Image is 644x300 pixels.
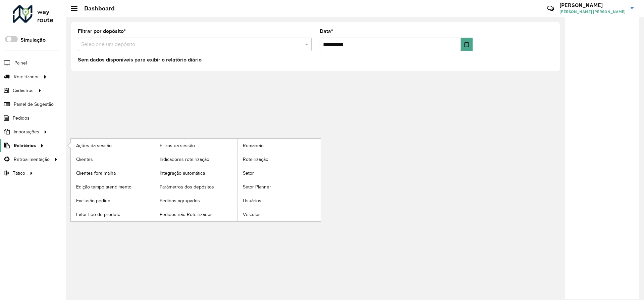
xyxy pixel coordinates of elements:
label: Data [320,27,333,35]
span: Pedidos agrupados [160,197,200,204]
span: Indicadores roteirização [160,156,209,163]
span: Edição tempo atendimento [76,183,131,190]
a: Ações da sessão [71,139,154,152]
span: Painel [14,59,27,67]
span: Setor [243,170,254,177]
a: Pedidos não Roteirizados [154,208,237,221]
span: Pedidos [13,115,30,122]
span: Exclusão pedido [76,197,110,204]
button: Choose Date [461,38,473,51]
label: Filtrar por depósito [78,27,126,35]
a: Clientes fora malha [71,166,154,180]
span: Romaneio [243,142,264,149]
a: Veículos [237,208,321,221]
a: Clientes [71,153,154,166]
span: Painel de Sugestão [14,101,54,108]
span: Usuários [243,197,261,204]
span: Ações da sessão [76,142,112,149]
span: Fator tipo de produto [76,211,120,218]
a: Filtros da sessão [154,139,237,152]
a: Edição tempo atendimento [71,180,154,194]
span: Importações [14,128,39,135]
span: Setor Planner [243,183,271,190]
a: Usuários [237,194,321,207]
span: Clientes fora malha [76,170,116,177]
h3: [PERSON_NAME] [559,2,626,8]
span: Roteirizador [14,73,39,80]
span: Pedidos não Roteirizados [160,211,213,218]
span: Parâmetros dos depósitos [160,183,214,190]
a: Pedidos agrupados [154,194,237,207]
span: Cadastros [13,87,34,94]
a: Romaneio [237,139,321,152]
label: Sem dados disponíveis para exibir o relatório diário [78,56,202,64]
a: Indicadores roteirização [154,153,237,166]
span: Relatórios [14,142,36,149]
a: Setor [237,166,321,180]
span: Veículos [243,211,261,218]
span: [PERSON_NAME] [PERSON_NAME] [559,9,626,15]
a: Fator tipo de produto [71,208,154,221]
span: Tático [13,170,25,177]
a: Roteirização [237,153,321,166]
span: Integração automática [160,170,205,177]
span: Filtros da sessão [160,142,195,149]
span: Roteirização [243,156,268,163]
a: Exclusão pedido [71,194,154,207]
h2: Dashboard [77,5,115,12]
a: Contato Rápido [543,1,558,16]
label: Simulação [20,36,46,44]
a: Parâmetros dos depósitos [154,180,237,194]
a: Setor Planner [237,180,321,194]
span: Clientes [76,156,93,163]
a: Integração automática [154,166,237,180]
span: Retroalimentação [14,156,50,163]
